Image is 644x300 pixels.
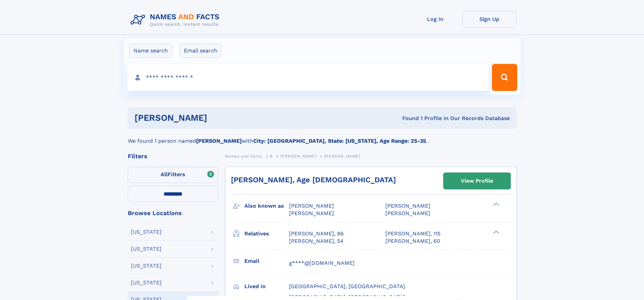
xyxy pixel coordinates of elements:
a: [PERSON_NAME], 54 [289,237,343,245]
h1: [PERSON_NAME] [135,114,305,122]
div: Found 1 Profile In Our Records Database [305,115,510,122]
div: View Profile [461,173,493,189]
div: We found 1 person named with . [128,129,517,145]
b: [PERSON_NAME] [196,138,242,144]
span: [PERSON_NAME] [385,203,430,209]
a: Sign Up [462,11,517,27]
label: Filters [128,167,218,183]
label: Name search [129,44,172,58]
button: Search Button [492,64,517,91]
a: Names and Facts [225,152,262,160]
h3: Also known as [244,200,289,212]
span: [PERSON_NAME] [280,154,316,159]
span: [PERSON_NAME] [385,210,430,216]
a: [PERSON_NAME], 60 [385,237,440,245]
div: [US_STATE] [131,263,162,269]
span: [PERSON_NAME] [289,203,334,209]
a: Log In [408,11,462,27]
div: [US_STATE] [131,229,162,235]
div: ❯ [492,230,500,234]
a: [PERSON_NAME] [280,152,316,160]
a: View Profile [444,173,510,189]
div: Browse Locations [128,210,218,216]
div: [US_STATE] [131,246,162,252]
a: R [270,152,273,160]
label: Email search [180,44,222,58]
b: City: [GEOGRAPHIC_DATA], State: [US_STATE], Age Range: 25-35 [253,138,426,144]
a: [PERSON_NAME], Age [DEMOGRAPHIC_DATA] [231,176,396,184]
span: R [270,154,273,159]
span: All [161,171,168,178]
h3: Lived in [244,281,289,292]
span: [PERSON_NAME] [324,154,360,159]
input: search input [127,64,489,91]
h3: Relatives [244,228,289,239]
a: [PERSON_NAME], 86 [289,230,344,237]
span: [GEOGRAPHIC_DATA], [GEOGRAPHIC_DATA] [289,283,405,290]
span: [PERSON_NAME] [289,210,334,216]
img: Logo Names and Facts [128,11,225,29]
div: Filters [128,153,218,159]
div: ❯ [492,202,500,207]
h3: Email [244,255,289,267]
a: [PERSON_NAME], 115 [385,230,440,237]
div: [US_STATE] [131,280,162,285]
